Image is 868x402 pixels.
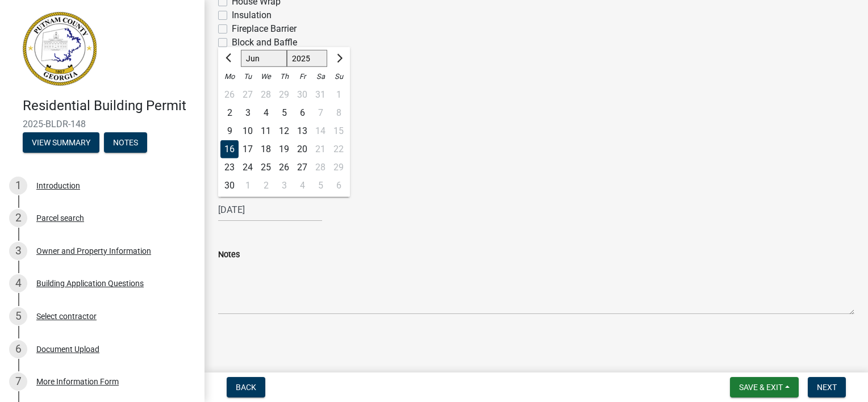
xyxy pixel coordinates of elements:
[239,158,257,177] div: Tuesday, June 24, 2025
[293,140,311,158] div: 20
[218,251,240,259] label: Notes
[817,383,837,392] span: Next
[36,312,97,320] div: Select contractor
[257,158,275,177] div: 25
[257,158,275,177] div: Wednesday, June 25, 2025
[293,86,311,104] div: 30
[9,177,27,195] div: 1
[293,158,311,177] div: Friday, June 27, 2025
[275,122,293,140] div: Thursday, June 12, 2025
[293,158,311,177] div: 27
[730,377,799,397] button: Save & Exit
[329,68,348,86] div: Su
[220,177,239,195] div: Monday, June 30, 2025
[104,139,147,148] wm-modal-confirm: Notes
[232,22,297,36] label: Fireplace Barrier
[239,140,257,158] div: Tuesday, June 17, 2025
[293,104,311,122] div: 6
[257,177,275,195] div: Wednesday, July 2, 2025
[293,86,311,104] div: Friday, May 30, 2025
[332,49,345,68] button: Next month
[257,86,275,104] div: Wednesday, May 28, 2025
[257,177,275,195] div: 2
[220,68,239,86] div: Mo
[236,383,256,392] span: Back
[239,122,257,140] div: Tuesday, June 10, 2025
[220,122,239,140] div: 9
[23,132,99,153] button: View Summary
[9,242,27,260] div: 3
[275,140,293,158] div: 19
[223,49,236,68] button: Previous month
[293,122,311,140] div: Friday, June 13, 2025
[104,132,147,153] button: Notes
[257,140,275,158] div: Wednesday, June 18, 2025
[220,86,239,104] div: 26
[220,177,239,195] div: 30
[9,307,27,325] div: 5
[220,86,239,104] div: Monday, May 26, 2025
[275,86,293,104] div: 29
[36,279,144,287] div: Building Application Questions
[293,177,311,195] div: Friday, July 4, 2025
[232,9,272,22] label: Insulation
[220,158,239,177] div: 23
[239,104,257,122] div: 3
[227,377,265,397] button: Back
[36,247,151,255] div: Owner and Property Information
[287,50,328,67] select: Select year
[257,104,275,122] div: Wednesday, June 4, 2025
[275,140,293,158] div: Thursday, June 19, 2025
[293,140,311,158] div: Friday, June 20, 2025
[275,177,293,195] div: 3
[220,158,239,177] div: Monday, June 23, 2025
[275,104,293,122] div: 5
[239,86,257,104] div: 27
[220,140,239,158] div: Monday, June 16, 2025
[239,104,257,122] div: Tuesday, June 3, 2025
[239,158,257,177] div: 24
[36,345,99,353] div: Document Upload
[36,378,119,386] div: More Information Form
[220,104,239,122] div: 2
[241,50,287,67] select: Select month
[239,86,257,104] div: Tuesday, May 27, 2025
[239,177,257,195] div: 1
[257,104,275,122] div: 4
[275,158,293,177] div: Thursday, June 26, 2025
[23,139,99,148] wm-modal-confirm: Summary
[275,104,293,122] div: Thursday, June 5, 2025
[23,12,97,86] img: Putnam County, Georgia
[275,158,293,177] div: 26
[275,122,293,140] div: 12
[9,209,27,227] div: 2
[220,140,239,158] div: 16
[293,177,311,195] div: 4
[36,214,84,222] div: Parcel search
[808,377,846,397] button: Next
[9,372,27,391] div: 7
[257,122,275,140] div: 11
[275,68,293,86] div: Th
[23,98,195,114] h4: Residential Building Permit
[275,177,293,195] div: Thursday, July 3, 2025
[218,198,322,221] input: mm/dd/yyyy
[239,122,257,140] div: 10
[9,274,27,292] div: 4
[311,68,329,86] div: Sa
[220,122,239,140] div: Monday, June 9, 2025
[23,119,182,129] span: 2025-BLDR-148
[293,68,311,86] div: Fr
[239,140,257,158] div: 17
[293,122,311,140] div: 13
[293,104,311,122] div: Friday, June 6, 2025
[739,383,783,392] span: Save & Exit
[257,86,275,104] div: 28
[257,140,275,158] div: 18
[232,36,297,49] label: Block and Baffle
[257,68,275,86] div: We
[239,68,257,86] div: Tu
[220,104,239,122] div: Monday, June 2, 2025
[239,177,257,195] div: Tuesday, July 1, 2025
[36,182,80,190] div: Introduction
